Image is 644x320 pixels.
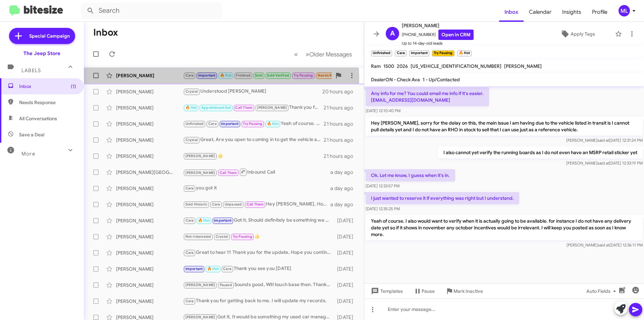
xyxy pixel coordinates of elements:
[185,267,203,271] span: Important
[371,50,392,56] small: Unfinished
[309,51,352,58] span: Older Messages
[185,122,204,126] span: Unfinished
[208,122,217,126] span: Cara
[586,285,619,297] span: Auto Fields
[116,249,183,256] div: [PERSON_NAME]
[183,72,332,79] div: Hiiii my tile is ready ?
[185,299,194,303] span: Cara
[116,137,183,143] div: [PERSON_NAME]
[116,185,183,192] div: [PERSON_NAME]
[185,89,198,94] span: Crystal
[294,50,298,58] span: «
[334,298,359,305] div: [DATE]
[116,88,183,95] div: [PERSON_NAME]
[185,283,215,287] span: [PERSON_NAME]
[324,153,359,159] div: 21 hours ago
[302,47,356,61] button: Next
[566,161,643,166] span: [PERSON_NAME] [DATE] 12:33:19 PM
[324,104,359,111] div: 21 hours ago
[453,285,483,297] span: Mark Inactive
[402,40,474,47] span: Up to 14-day-old leads
[183,184,330,192] div: you got it
[597,138,609,143] span: said at
[587,2,613,22] a: Profile
[183,168,330,176] div: Inbound Call
[334,282,359,288] div: [DATE]
[408,285,440,297] button: Pause
[567,242,643,247] span: [PERSON_NAME] [DATE] 12:36:11 PM
[201,105,231,110] span: Appointment Set
[366,87,489,106] p: Any info for me? You could email me info if it's easier. [EMAIL_ADDRESS][DOMAIN_NAME]
[422,285,435,297] span: Pause
[116,233,183,240] div: [PERSON_NAME]
[366,169,455,181] p: Ok. Let me know, I guess when it's in.
[183,249,334,257] div: Great to hear !!! Thank you for the update, Hope you continue to enjoy it !
[293,73,313,78] span: Try Pausing
[504,63,542,69] span: [PERSON_NAME]
[183,217,334,224] div: Got it, Should definitely be something we are interested in. Would just be a matter of having you...
[619,5,630,16] div: ML
[81,3,222,19] input: Search
[220,283,232,287] span: Paused
[366,183,399,188] span: [DATE] 12:33:57 PM
[364,285,408,297] button: Templates
[212,202,220,207] span: Cara
[116,169,183,176] div: [PERSON_NAME][GEOGRAPHIC_DATA]
[185,154,215,158] span: [PERSON_NAME]
[306,50,309,58] span: »
[116,217,183,224] div: [PERSON_NAME]
[183,281,334,289] div: Sounds good, Will touch base then. Thank you !
[19,83,76,90] span: Inbox
[334,233,359,240] div: [DATE]
[411,63,501,69] span: [US_VEHICLE_IDENTIFICATION_NUMBER]
[402,30,474,40] span: [PHONE_NUMBER]
[185,138,198,142] span: Crystal
[198,218,210,223] span: 🔥 Hot
[334,217,359,224] div: [DATE]
[402,21,474,30] span: [PERSON_NAME]
[613,5,637,16] button: ML
[390,28,395,39] span: A
[371,63,381,69] span: Ram
[581,285,624,297] button: Auto Fields
[557,2,587,22] span: Insights
[236,73,251,78] span: Finished
[216,234,228,239] span: Crystal
[223,267,231,271] span: Cara
[116,104,183,111] div: [PERSON_NAME]
[185,250,194,255] span: Cara
[233,234,252,239] span: Try Pausing
[185,315,215,319] span: [PERSON_NAME]
[247,202,264,207] span: Call Them
[395,50,406,56] small: Cara
[290,47,302,61] button: Previous
[185,105,197,110] span: 🔥 Hot
[93,27,118,38] h1: Inbox
[334,266,359,272] div: [DATE]
[267,122,278,126] span: 🔥 Hot
[116,266,183,272] div: [PERSON_NAME]
[423,77,460,83] span: 1 - Up/Contacted
[524,2,557,22] span: Calendar
[183,297,334,305] div: Thank you for getting back to me. I will update my records.
[198,73,216,78] span: Important
[183,152,324,160] div: 👍
[597,161,609,166] span: said at
[9,28,75,44] a: Special Campaign
[19,99,76,106] span: Needs Response
[21,151,35,157] span: More
[290,47,356,61] nav: Page navigation example
[438,146,643,158] p: I also cannot yet verify the running boards as I do not even have an MSRP retail sticker yet
[19,131,44,138] span: Save a Deal
[397,63,408,69] span: 2026
[185,218,194,223] span: Cara
[116,201,183,208] div: [PERSON_NAME]
[243,122,262,126] span: Try Pausing
[366,108,400,113] span: [DATE] 12:10:40 PM
[457,50,472,56] small: 🔥 Hot
[185,234,211,239] span: Not-Interested
[183,265,334,273] div: Thank you see you [DATE]
[598,242,609,247] span: said at
[371,77,420,83] span: DealerON - Check Ava
[324,137,359,143] div: 21 hours ago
